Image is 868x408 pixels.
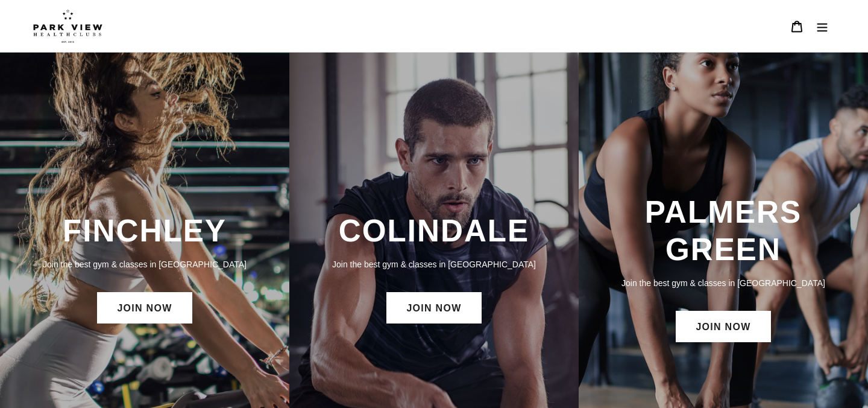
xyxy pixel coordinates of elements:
[591,276,856,290] p: Join the best gym & classes in [GEOGRAPHIC_DATA]
[33,9,102,43] img: Park view health clubs is a gym near you.
[97,292,192,324] a: JOIN NOW: Finchley Membership
[386,292,481,324] a: JOIN NOW: Colindale Membership
[301,212,567,249] h3: COLINDALE
[676,311,770,342] a: JOIN NOW: Palmers Green Membership
[810,13,835,39] button: Menu
[591,194,856,268] h3: PALMERS GREEN
[12,212,277,249] h3: FINCHLEY
[301,258,567,271] p: Join the best gym & classes in [GEOGRAPHIC_DATA]
[12,258,277,271] p: Join the best gym & classes in [GEOGRAPHIC_DATA]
